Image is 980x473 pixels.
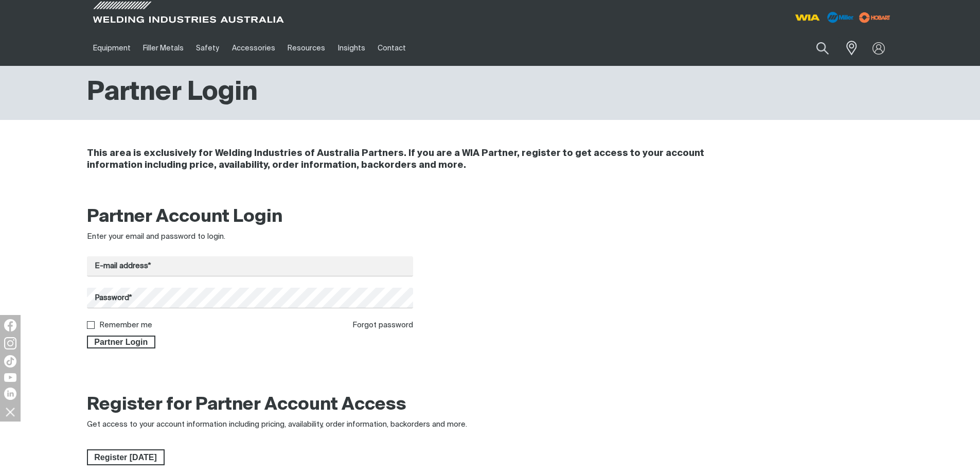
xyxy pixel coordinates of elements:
a: Forgot password [352,321,413,329]
h2: Partner Account Login [87,206,414,229]
h1: Partner Login [87,76,258,110]
a: Register Today [87,449,165,466]
img: hide socials [2,403,19,421]
a: Accessories [226,30,281,66]
a: Contact [371,30,412,66]
button: Partner Login [87,336,156,349]
a: Filler Metals [137,30,190,66]
button: Search products [805,36,840,60]
img: miller [856,10,894,25]
a: Safety [190,30,225,66]
a: Equipment [87,30,137,66]
div: Enter your email and password to login. [87,231,414,243]
label: Remember me [99,321,152,329]
input: Product name or item number... [792,36,840,60]
img: LinkedIn [4,388,16,400]
nav: Main [87,30,692,66]
img: Facebook [4,319,16,331]
a: Resources [281,30,331,66]
a: Insights [331,30,371,66]
img: YouTube [4,373,16,382]
span: Get access to your account information including pricing, availability, order information, backor... [87,421,467,428]
h4: This area is exclusively for Welding Industries of Australia Partners. If you are a WIA Partner, ... [87,148,756,171]
img: Instagram [4,337,16,349]
h2: Register for Partner Account Access [87,394,406,416]
img: TikTok [4,355,16,367]
span: Register [DATE] [88,449,164,466]
span: Partner Login [88,336,155,349]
